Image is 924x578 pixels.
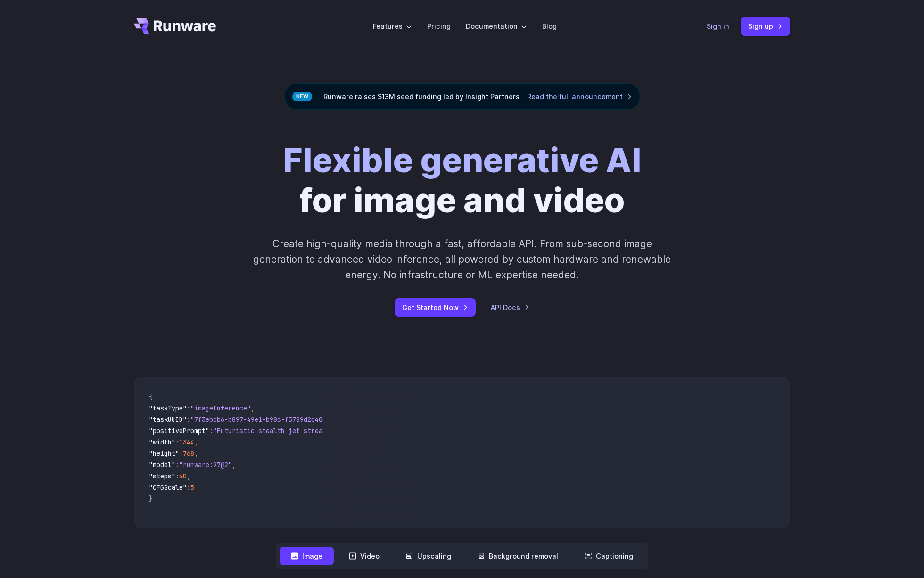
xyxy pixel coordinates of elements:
span: "model" [149,461,175,469]
a: Sign in [707,21,729,32]
span: "steps" [149,472,175,480]
span: : [179,449,183,458]
span: "CFGScale" [149,483,187,492]
div: Runware raises $13M seed funding led by Insight Partners [284,83,640,110]
p: Create high-quality media through a fast, affordable API. From sub-second image generation to adv... [252,236,672,283]
span: 768 [183,449,194,458]
span: : [187,404,190,412]
span: : [209,427,213,435]
span: "taskUUID" [149,415,187,424]
a: Get Started Now [395,298,476,317]
span: , [194,449,198,458]
span: } [149,494,153,503]
span: , [194,438,198,446]
span: "taskType" [149,404,187,412]
span: "Futuristic stealth jet streaking through a neon-lit cityscape with glowing purple exhaust" [213,427,556,435]
label: Features [373,21,412,32]
span: , [187,472,190,480]
button: Background removal [466,547,569,565]
span: , [251,404,255,412]
a: Sign up [741,17,790,35]
span: 5 [190,483,194,492]
strong: Flexible generative AI [283,140,642,180]
a: Read the full announcement [527,91,632,102]
span: : [175,472,179,480]
button: Captioning [573,547,644,565]
span: : [175,461,179,469]
a: Pricing [427,21,451,32]
button: Video [338,547,391,565]
button: Image [280,547,334,565]
span: : [187,415,190,424]
span: , [232,461,236,469]
h1: for image and video [283,140,642,221]
button: Upscaling [395,547,462,565]
label: Documentation [466,21,527,32]
span: "7f3ebcb6-b897-49e1-b98c-f5789d2d40d7" [190,415,334,424]
span: "height" [149,449,179,458]
span: 1344 [179,438,194,446]
a: Blog [542,21,557,32]
span: : [187,483,190,492]
span: "positivePrompt" [149,427,209,435]
span: "runware:97@2" [179,461,232,469]
span: "width" [149,438,175,446]
a: Go to / [134,18,216,34]
span: 40 [179,472,187,480]
span: : [175,438,179,446]
span: { [149,393,153,401]
a: API Docs [491,302,529,313]
span: "imageInference" [190,404,251,412]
